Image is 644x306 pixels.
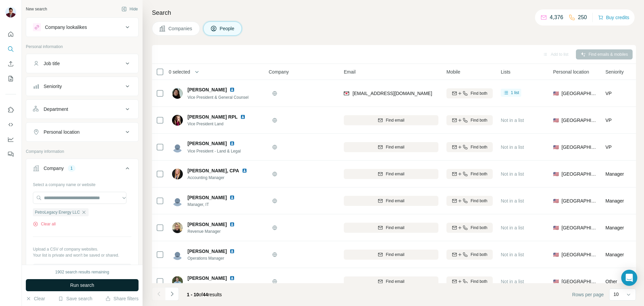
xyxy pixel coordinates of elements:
button: Navigate to next page [165,287,179,301]
button: Find both [446,223,493,233]
span: Manager, IT [187,202,243,208]
img: Avatar [172,195,183,206]
span: Email [344,69,356,75]
div: Job title [44,60,60,67]
span: Revenue Manager [187,228,243,234]
span: Find email [386,252,404,258]
button: Dashboard [5,133,16,145]
span: Find both [471,252,487,258]
div: Open Intercom Messenger [621,270,637,286]
span: Find email [386,278,404,285]
button: Clear all [33,221,56,227]
span: Manager [605,198,624,204]
button: My lists [5,73,16,85]
img: LinkedIn logo [242,168,247,173]
span: 🇺🇸 [553,251,559,258]
span: Find email [386,171,404,177]
button: Find both [446,196,493,206]
span: [PERSON_NAME] [187,194,227,201]
button: Run search [26,279,139,291]
p: Upload a CSV of company websites. [33,246,131,252]
div: Company lookalikes [45,24,87,31]
button: Hide [117,4,143,14]
span: VP [605,118,612,123]
button: Find both [446,142,493,152]
button: Department [26,101,138,117]
span: Seniority [605,69,624,75]
div: Personal location [44,129,79,135]
span: [GEOGRAPHIC_DATA] [561,117,597,124]
span: Vice President - Land & Legal [187,149,241,154]
span: 🇺🇸 [553,224,559,231]
span: Other [605,279,617,284]
img: Avatar [172,88,183,99]
span: results [187,292,222,297]
button: Quick start [5,28,16,40]
img: Avatar [172,169,183,179]
span: Manager [605,171,624,177]
span: Operations Manager [187,255,243,261]
div: Select a company name or website [33,179,131,188]
img: LinkedIn logo [240,114,246,120]
span: Find both [471,278,487,285]
span: [PERSON_NAME] [187,275,227,281]
button: Find email [344,115,438,125]
span: Operations Engineer [187,282,243,288]
span: Not in a list [501,225,524,230]
span: Run search [70,282,94,289]
button: Buy credits [598,13,629,22]
p: Your list is private and won't be saved or shared. [33,252,131,258]
span: Manager [605,225,624,230]
button: Company1 [26,160,138,179]
div: Seniority [44,83,62,90]
span: 1 - 10 [187,292,199,297]
button: Find email [344,276,438,287]
button: Clear [26,295,45,302]
button: Use Surfe API [5,119,16,131]
span: Find email [386,198,404,204]
span: [PERSON_NAME] [187,248,227,255]
p: 4,376 [550,13,563,21]
span: People [220,25,235,32]
span: Personal location [553,69,589,75]
button: Find both [446,276,493,287]
span: Find both [471,171,487,177]
span: Find both [471,90,487,96]
button: Find email [344,223,438,233]
span: Not in a list [501,252,524,257]
span: [GEOGRAPHIC_DATA] [561,198,597,204]
img: LinkedIn logo [229,275,235,281]
button: Find email [344,142,438,152]
span: [GEOGRAPHIC_DATA] [561,171,597,177]
img: Avatar [172,249,183,260]
p: 250 [578,13,587,21]
img: Avatar [172,222,183,233]
span: [GEOGRAPHIC_DATA] [561,90,597,97]
span: VP [605,144,612,150]
img: LinkedIn logo [229,195,235,200]
button: Search [5,43,16,55]
span: 🇺🇸 [553,90,559,97]
span: 0 selected [169,69,190,75]
span: Find both [471,144,487,150]
img: Avatar [172,115,183,126]
span: Lists [501,69,511,75]
span: [PERSON_NAME] RPL [187,114,237,120]
button: Find email [344,196,438,206]
span: 🇺🇸 [553,117,559,124]
img: LinkedIn logo [229,141,235,146]
span: Manager [605,252,624,257]
span: Company [269,69,289,75]
span: 1 list [511,90,519,96]
span: Rows per page [572,291,604,298]
button: Enrich CSV [5,58,16,70]
span: Find email [386,117,404,123]
span: [PERSON_NAME], CPA [187,168,239,173]
span: 44 [203,292,208,297]
span: of [199,292,203,297]
span: 🇺🇸 [553,198,559,204]
span: Not in a list [501,279,524,284]
p: Company information [26,148,139,155]
button: Find both [446,250,493,260]
div: Department [44,106,68,113]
